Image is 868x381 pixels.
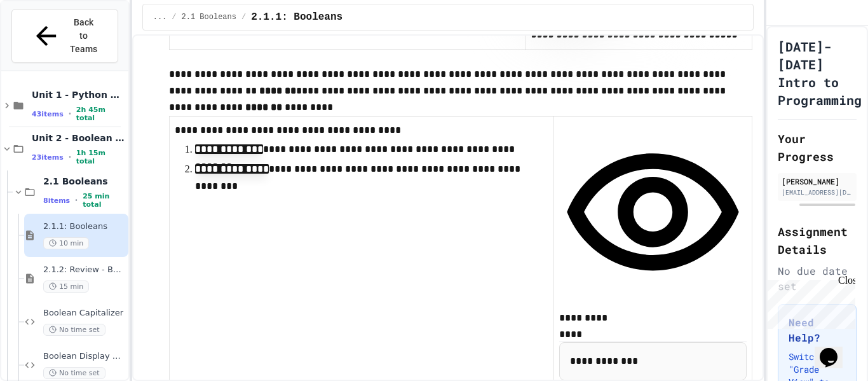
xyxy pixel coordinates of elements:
[778,130,857,165] h2: Your Progress
[43,351,126,362] span: Boolean Display Board
[43,176,126,187] span: 2.1 Booleans
[789,315,846,345] h3: Need Help?
[76,106,126,122] span: 2h 45m total
[782,176,853,187] div: [PERSON_NAME]
[241,12,246,22] span: /
[782,188,853,197] div: [EMAIL_ADDRESS][DOMAIN_NAME]
[32,110,64,118] span: 43 items
[763,275,855,329] iframe: chat widget
[43,281,89,293] span: 15 min
[43,265,126,275] span: 2.1.2: Review - Booleans
[172,12,176,22] span: /
[32,132,126,144] span: Unit 2 - Boolean Expressions and If Statements
[69,109,71,119] span: •
[5,5,88,81] div: Chat with us now!Close
[43,324,105,336] span: No time set
[83,192,126,209] span: 25 min total
[43,367,105,379] span: No time set
[778,38,862,109] h1: [DATE]-[DATE] Intro to Programming
[182,12,236,22] span: 2.1 Booleans
[43,197,70,205] span: 8 items
[778,263,857,294] div: No due date set
[11,9,118,63] button: Back to Teams
[69,16,98,56] span: Back to Teams
[43,308,126,319] span: Boolean Capitalizer
[43,237,89,249] span: 10 min
[153,12,167,22] span: ...
[76,149,126,165] span: 1h 15m total
[815,330,855,368] iframe: chat widget
[251,10,342,25] span: 2.1.1: Booleans
[32,89,126,100] span: Unit 1 - Python Basics
[75,195,78,205] span: •
[69,152,71,162] span: •
[43,221,126,232] span: 2.1.1: Booleans
[32,153,64,162] span: 23 items
[778,223,857,258] h2: Assignment Details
